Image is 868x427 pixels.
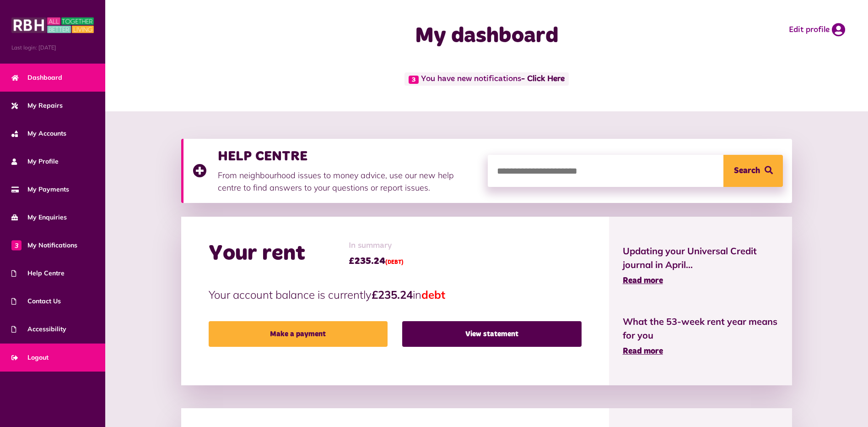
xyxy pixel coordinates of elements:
a: - Click Here [521,75,565,83]
span: 3 [11,240,22,250]
span: Read more [623,347,663,356]
span: £235.24 [349,254,404,268]
span: Help Centre [11,268,65,278]
span: What the 53-week rent year means for you [623,315,779,342]
h2: Your rent [209,241,305,267]
span: Logout [11,353,49,362]
span: Read more [623,277,663,285]
span: Contact Us [11,296,61,306]
span: My Enquiries [11,213,67,222]
span: 3 [409,76,419,84]
strong: £235.24 [372,288,413,301]
h3: HELP CENTRE [218,148,479,164]
p: Your account balance is currently in [209,286,582,303]
h1: My dashboard [305,23,669,49]
span: Updating your Universal Credit journal in April... [623,244,779,272]
a: What the 53-week rent year means for you Read more [623,315,779,358]
span: You have new notifications [404,72,568,86]
a: View statement [402,321,581,347]
a: Edit profile [789,23,845,37]
span: My Notifications [11,241,77,250]
a: Updating your Universal Credit journal in April... Read more [623,244,779,287]
span: My Profile [11,157,59,166]
p: From neighbourhood issues to money advice, use our new help centre to find answers to your questi... [218,169,479,194]
span: In summary [349,240,404,252]
img: MyRBH [11,16,94,34]
span: Search [734,155,760,187]
span: My Accounts [11,129,66,138]
span: (DEBT) [385,260,404,265]
button: Search [723,155,783,187]
span: Dashboard [11,73,62,82]
span: Last login: [DATE] [11,44,94,52]
span: Accessibility [11,324,66,334]
span: debt [421,288,445,301]
span: My Payments [11,185,69,194]
a: Make a payment [209,321,388,347]
span: My Repairs [11,101,63,110]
